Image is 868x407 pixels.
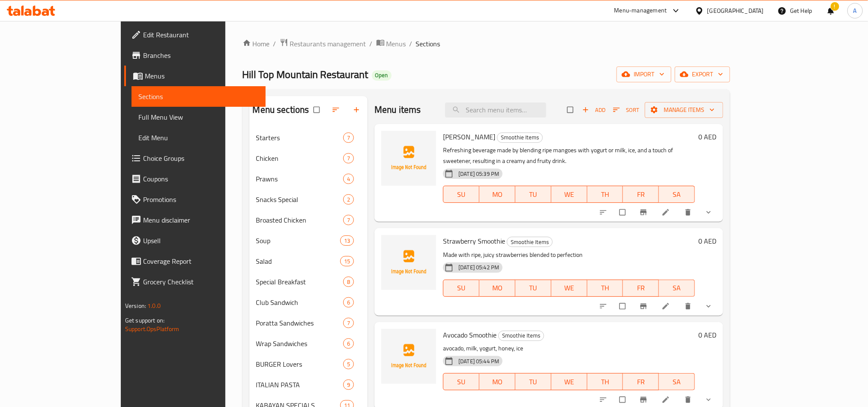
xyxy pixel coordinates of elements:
span: Poratta Sandwiches [256,318,343,328]
a: Branches [124,45,266,66]
span: 2 [344,196,353,204]
div: Prawns [256,174,343,184]
button: TU [515,186,551,203]
input: search [445,103,546,118]
div: items [343,194,354,205]
div: Snacks Special [256,194,343,205]
button: TH [587,373,623,390]
span: Smoothie Items [499,331,544,341]
button: delete [679,203,699,222]
a: Restaurants management [280,38,366,49]
span: SU [447,376,476,388]
span: Starters [256,133,343,143]
a: Choice Groups [124,148,266,169]
span: TH [591,282,620,294]
h2: Menu sections [253,103,309,116]
a: Full Menu View [132,107,266,127]
nav: breadcrumb [242,38,730,49]
span: [PERSON_NAME] [443,130,495,143]
button: FR [623,373,659,390]
button: SU [443,280,479,297]
button: Branch-specific-item [634,297,655,316]
div: items [343,338,354,349]
span: Menu disclaimer [143,215,259,225]
span: Promotions [143,194,259,205]
a: Support.OpsPlatform [125,323,180,335]
span: 9 [344,381,353,389]
a: Edit Menu [132,127,266,148]
button: SA [659,373,695,390]
span: 4 [344,175,353,183]
div: items [343,359,354,369]
a: Edit menu item [661,302,672,311]
button: WE [551,373,587,390]
button: SA [659,280,695,297]
svg: Show Choices [704,208,713,217]
span: BURGER Lovers [256,359,343,369]
span: Add item [580,103,608,117]
button: MO [479,280,515,297]
span: 7 [344,319,353,327]
span: 1.0.0 [147,300,161,311]
div: Open [372,70,392,81]
button: Add section [347,100,368,119]
span: Sort sections [326,100,347,119]
p: Refreshing beverage made by blending ripe mangoes with yogurt or milk, ice, and a touch of sweete... [443,145,695,166]
div: Prawns4 [249,169,368,189]
button: Manage items [645,102,723,118]
div: items [343,215,354,225]
a: Sections [132,86,266,107]
span: Select to update [614,298,632,314]
button: FR [623,280,659,297]
div: ITALIAN PASTA [256,380,343,390]
svg: Show Choices [704,395,713,404]
span: MO [483,376,512,388]
div: Menu-management [614,6,667,16]
span: Menus [386,39,406,49]
h6: 0 AED [698,329,716,341]
div: Broasted Chicken [256,215,343,225]
span: MO [483,282,512,294]
span: Hill Top Mountain Restaurant [242,65,368,84]
span: Sections [138,91,259,102]
a: Menus [124,66,266,86]
a: Upsell [124,230,266,251]
span: Manage items [652,105,716,115]
a: Edit menu item [661,208,672,217]
span: Open [372,72,392,79]
span: Club Sandwich [256,297,343,308]
span: 8 [344,278,353,286]
div: ITALIAN PASTA9 [249,374,368,395]
div: items [343,174,354,184]
div: items [343,297,354,308]
a: Edit menu item [661,395,672,404]
span: Add [582,105,605,115]
button: show more [699,297,720,316]
span: SU [447,282,476,294]
span: Special Breakfast [256,277,343,287]
span: 15 [341,257,353,265]
span: Coverage Report [143,256,259,266]
button: SU [443,373,479,390]
button: export [675,66,730,82]
span: Smoothie Items [497,133,542,142]
span: Get support on: [125,315,165,326]
svg: Show Choices [704,302,713,311]
button: sort-choices [594,203,614,222]
span: 5 [344,360,353,368]
span: Salad [256,256,340,266]
span: Sort items [608,103,645,117]
li: / [273,39,276,49]
div: items [340,235,354,246]
span: 6 [344,340,353,348]
span: [DATE] 05:42 PM [455,263,503,271]
button: TH [587,280,623,297]
div: Smoothie Items [507,237,553,247]
a: Menus [376,38,406,49]
span: Version: [125,300,146,311]
span: SA [662,282,691,294]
